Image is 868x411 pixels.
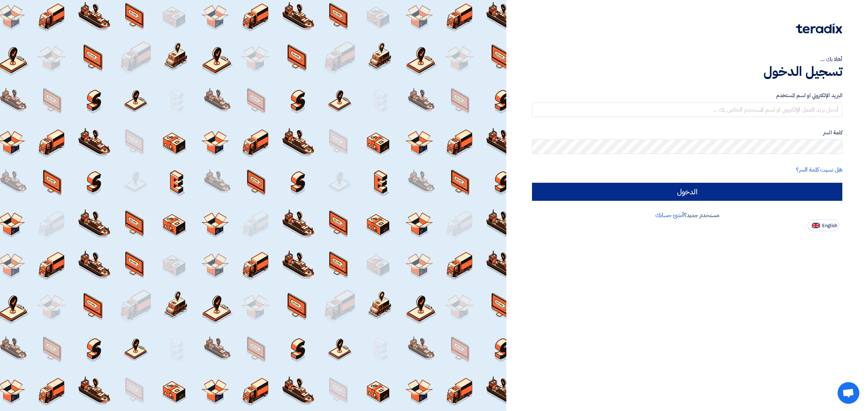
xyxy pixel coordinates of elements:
[796,165,842,174] a: هل نسيت كلمة السر؟
[655,211,684,220] a: أنشئ حسابك
[812,223,820,228] img: en-US.png
[532,103,842,117] input: أدخل بريد العمل الإلكتروني او اسم المستخدم الخاص بك ...
[532,211,842,220] div: مستخدم جديد؟
[532,91,842,100] label: البريد الإلكتروني او اسم المستخدم
[838,382,859,404] div: Open chat
[796,23,842,34] img: Teradix logo
[822,223,837,228] span: English
[532,55,842,64] div: أهلا بك ...
[532,64,842,79] h1: تسجيل الدخول
[532,129,842,137] label: كلمة السر
[808,220,839,231] button: English
[532,183,842,201] input: الدخول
